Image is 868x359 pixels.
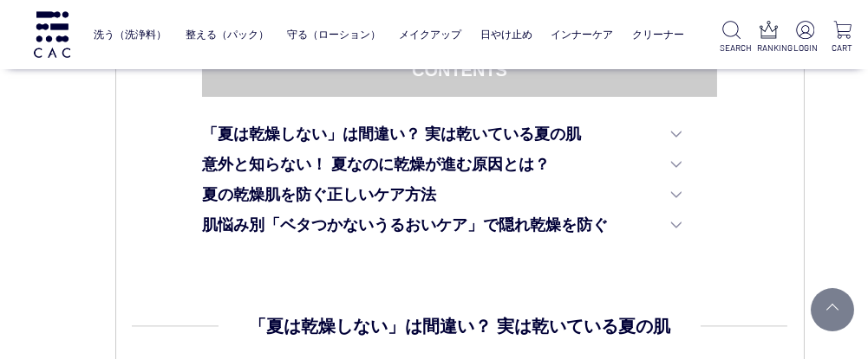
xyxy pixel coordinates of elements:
[632,16,684,53] a: クリーナー
[831,42,854,54] p: CART
[94,16,166,53] a: 洗う（洗浄料）
[480,16,532,53] a: 日やけ止め
[793,42,817,54] p: LOGIN
[399,16,461,53] a: メイクアップ
[720,21,743,54] a: SEARCH
[551,16,613,53] a: インナーケア
[31,11,73,59] img: logo
[793,21,817,54] a: LOGIN
[202,123,682,146] a: 「夏は乾燥しない」は間違い？ 実は乾いている夏の肌
[202,214,682,237] a: 肌悩み別「ベタつかないうるおいケア」で隠れ乾燥を防ぐ
[202,183,682,207] a: 夏の乾燥肌を防ぐ正しいケア方法
[831,21,854,54] a: CART
[186,16,269,53] a: 整える（パック）
[249,313,670,339] h4: 「夏は乾燥しない」は間違い？ 実は乾いている夏の肌
[757,42,780,54] p: RANKING
[757,21,780,54] a: RANKING
[287,16,381,53] a: 守る（ローション）
[720,42,743,54] p: SEARCH
[202,153,682,176] a: 意外と知らない！ 夏なのに乾燥が進む原因とは？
